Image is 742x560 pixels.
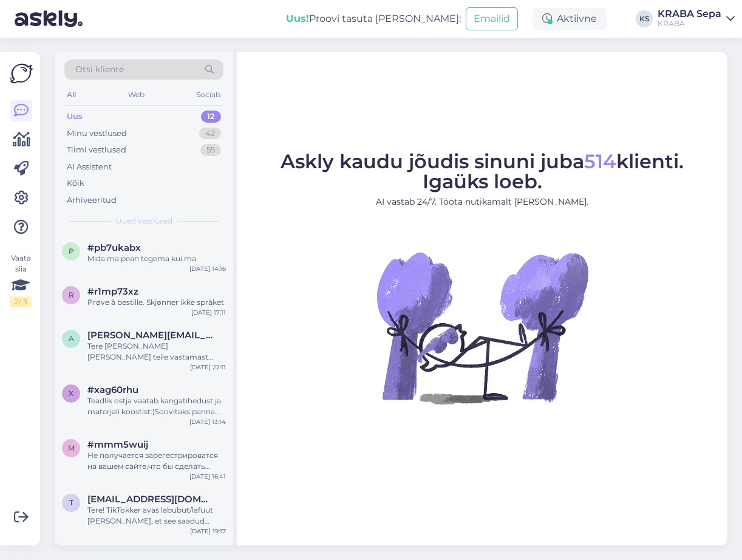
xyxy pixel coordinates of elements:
[533,8,607,30] div: Aktiivne
[466,7,518,30] button: Emailid
[191,308,226,317] div: [DATE] 17:11
[10,253,32,307] div: Vaata siia
[87,341,226,363] div: Tere [PERSON_NAME] [PERSON_NAME] teile vastamast [GEOGRAPHIC_DATA] sepa turu noored müüjannad ma ...
[373,218,591,437] img: No Chat active
[584,149,616,173] span: 514
[87,253,226,264] div: Mida ma pean tegema kui ma
[67,144,126,156] div: Tiimi vestlused
[75,63,124,76] span: Otsi kliente
[67,128,127,140] div: Minu vestlused
[69,389,73,398] span: x
[87,297,226,308] div: Prøve å bestille. Skjønner ikke språket
[67,111,83,123] div: Uus
[199,128,221,140] div: 42
[658,9,721,19] div: KRABA Sepa
[189,472,226,481] div: [DATE] 16:41
[67,177,84,190] div: Kõik
[69,247,74,256] span: p
[116,216,172,227] span: Uued vestlused
[10,296,32,307] div: 2 / 3
[69,290,74,299] span: r
[200,144,221,156] div: 55
[69,334,74,343] span: a
[286,12,461,26] div: Proovi tasuta [PERSON_NAME]:
[67,161,112,173] div: AI Assistent
[87,242,141,253] span: #pb7ukabx
[87,395,226,417] div: Teadlik ostja vaatab kangatihedust ja materjali koostist:)Soovitaks panna täpsemat infot kodulehe...
[87,439,148,450] span: #mmm5wuij
[68,443,75,452] span: m
[286,13,309,24] b: Uus!
[69,498,73,507] span: t
[658,19,721,29] div: KRABA
[10,62,33,85] img: Askly Logo
[658,9,735,29] a: KRABA SepaKRABA
[126,87,147,103] div: Web
[87,494,214,505] span: thomaskristenk@gmail.com
[64,87,78,103] div: All
[189,417,226,426] div: [DATE] 13:14
[201,111,221,123] div: 12
[281,196,684,208] p: AI vastab 24/7. Tööta nutikamalt [PERSON_NAME].
[87,286,138,297] span: #r1mp73xz
[87,330,214,341] span: allan.matt19@gmail.com
[190,363,226,372] div: [DATE] 22:11
[281,149,684,193] span: Askly kaudu jõudis sinuni juba klienti. Igaüks loeb.
[190,527,226,536] div: [DATE] 19:17
[87,505,226,527] div: Tere! TikTokker avas labubut/lafuut [PERSON_NAME], et see saadud Krabast. Kas võimalik ka see e-p...
[87,384,138,395] span: #xag60rhu
[67,194,117,207] div: Arhiveeritud
[194,87,223,103] div: Socials
[636,10,653,27] div: KS
[189,264,226,273] div: [DATE] 14:16
[87,450,226,472] div: Не получается зарегестрироватся на вашем сайте,что бы сделать заказ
